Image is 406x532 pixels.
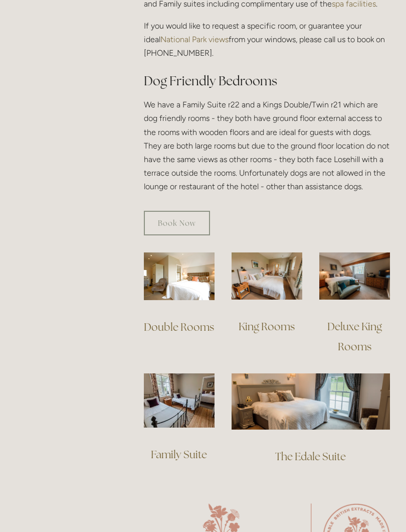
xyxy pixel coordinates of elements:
a: Double Rooms [144,320,214,334]
a: Deluxe King Rooms [327,320,384,353]
img: King Room view, Losehill Hotel [232,252,302,300]
img: Double Room view, Losehill Hotel [144,252,215,301]
img: The Edale Suite, Losehill Hotel [232,373,390,429]
p: If you would like to request a specific room, or guarantee your ideal from your windows, please c... [144,19,390,60]
a: Book Now [144,211,210,235]
h2: Dog Friendly Bedrooms [144,72,390,90]
a: King Rooms [239,320,295,333]
img: Deluxe King Room view, Losehill Hotel [319,252,390,300]
a: The Edale Suite [275,450,346,463]
a: Family Suite [151,448,207,461]
p: We have a Family Suite r22 and a Kings Double/Twin r21 which are dog friendly rooms - they both h... [144,98,390,193]
img: Family Suite view, Losehill Hotel [144,373,215,428]
a: National Park views [160,35,229,44]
